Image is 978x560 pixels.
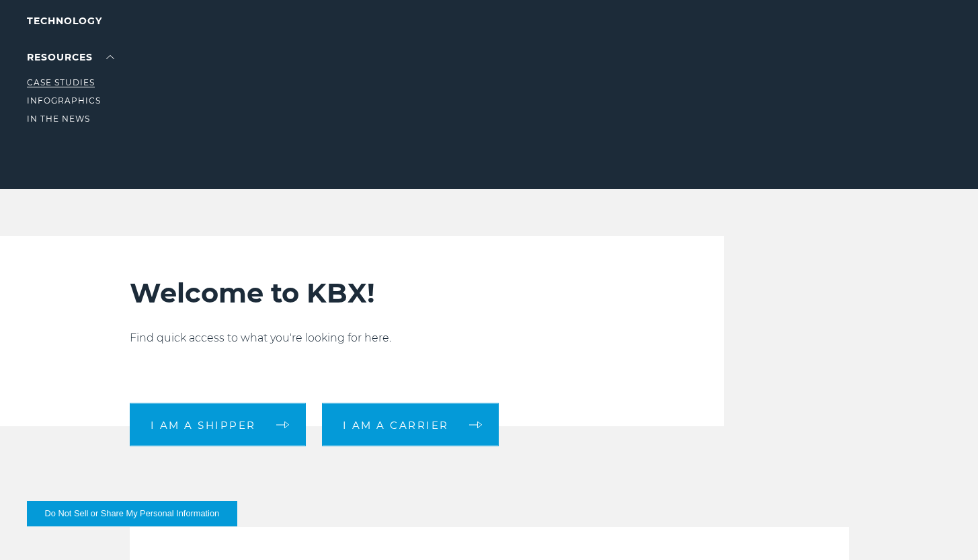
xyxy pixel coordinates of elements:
[151,419,256,430] span: I am a shipper
[343,419,449,430] span: I am a carrier
[27,77,95,87] a: Case Studies
[27,114,90,124] a: In The News
[130,403,306,446] a: I am a shipper arrow arrow
[27,95,101,106] a: Infographics
[27,15,102,27] a: Technology
[322,403,499,446] a: I am a carrier arrow arrow
[27,501,237,526] button: Do Not Sell or Share My Personal Information
[130,276,658,310] h2: Welcome to KBX!
[130,330,658,346] p: Find quick access to what you're looking for here.
[27,51,114,63] a: RESOURCES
